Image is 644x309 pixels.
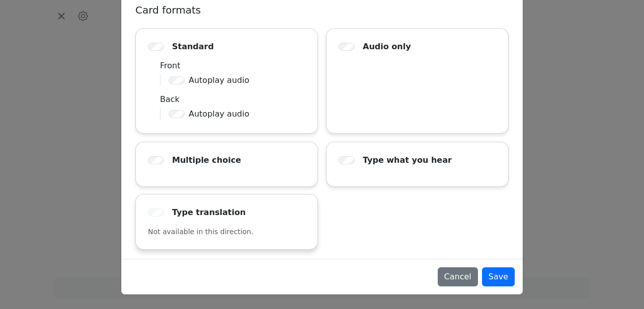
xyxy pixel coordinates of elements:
[148,227,305,237] div: Not available in this direction.
[160,94,305,104] h6: Back
[363,41,411,53] span: Audio only
[160,61,305,70] h6: Front
[363,154,452,166] span: Type what you hear
[482,267,515,286] button: Save
[135,4,509,16] h5: Card formats
[172,41,214,53] span: Standard
[189,74,249,86] label: Autoplay audio
[172,154,241,166] span: Multiple choice
[172,207,246,219] span: Type translation
[438,267,478,286] button: Cancel
[189,108,249,120] label: Autoplay audio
